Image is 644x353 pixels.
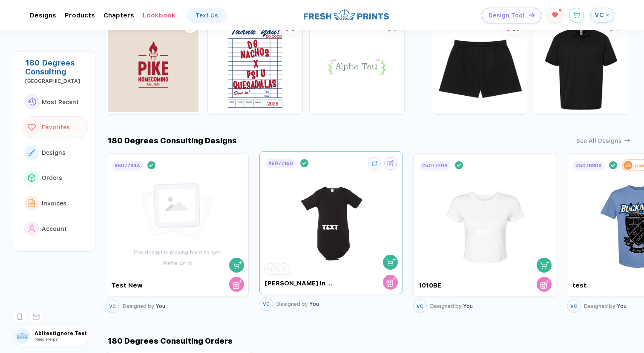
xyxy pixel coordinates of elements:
[386,257,396,267] img: shopping cart
[268,161,293,166] div: # 507715D
[537,277,552,292] button: store cart
[540,260,549,270] img: shopping cart
[125,247,230,268] div: The design is playing hard to get. We're on it!
[576,137,630,144] button: See All Designs
[103,11,134,19] div: ChaptersToggle dropdown menu chapters
[419,282,490,289] div: 1010BE
[106,151,249,315] div: #507734AThe design is playing hard to get. We're on it!shopping cartstore cart Test NewVCDesigned...
[276,301,319,307] div: You
[34,336,57,342] span: Need Help?
[430,303,462,309] span: Designed by
[559,9,561,11] sup: 1
[28,174,35,182] img: link to icon
[30,11,56,19] div: DesignsToggle dropdown menu
[210,22,300,112] img: 0614783f-4db5-4c17-b8aa-fa701b9d30c7
[386,277,396,287] img: store cart
[595,11,604,19] span: VC
[42,149,66,156] span: Designs
[123,303,165,309] div: You
[42,200,66,207] span: Invoices
[143,11,175,19] div: LookbookToggle dropdown menu chapters
[42,174,62,181] span: Orders
[42,99,79,105] span: Most Recent
[263,302,270,307] span: VC
[590,8,614,23] button: VC
[34,330,88,336] span: Abltestignore Test
[195,12,218,19] div: Text Us
[25,78,88,84] div: Adelphi University
[28,124,36,131] img: link to icon
[413,299,427,313] button: VC
[25,58,88,76] div: 180 Degrees Consulting
[584,303,627,309] div: You
[417,304,423,309] span: VC
[283,169,379,269] img: 1759258030650oaprv_nt_front.png
[567,299,581,313] button: VC
[280,265,289,273] img: 3
[570,304,577,309] span: VC
[22,167,88,189] button: link to iconOrders
[430,303,473,309] div: You
[536,22,627,112] img: 58f3562e-1865-49f9-a059-47c567f7ec2e
[383,255,398,270] button: shopping cart
[42,124,70,131] span: Favorites
[22,142,88,164] button: link to iconDesigns
[265,265,274,273] img: 1
[304,8,389,21] img: logo
[482,8,541,23] button: Design Toolicon
[123,303,154,309] span: Designed by
[422,163,448,168] div: # 507720A
[576,163,602,168] div: # 507680A
[28,149,35,156] img: link to icon
[540,279,549,289] img: store cart
[413,151,556,315] div: #507720Ashopping cartstore cart 1010BEVCDesigned by You
[273,265,282,273] img: 2
[537,258,552,273] button: shopping cart
[265,279,336,287] div: [PERSON_NAME] In Progress
[29,199,35,207] img: link to icon
[229,277,244,292] button: store cart
[584,303,615,309] span: Designed by
[14,328,30,344] img: user profile
[106,136,237,145] div: 180 Degrees Consulting Designs
[111,282,182,289] div: Test New
[259,297,273,311] button: VC
[383,275,398,290] button: store cart
[276,301,308,307] span: Designed by
[187,9,227,22] a: Text Us
[489,12,524,19] span: Design Tool
[434,22,525,112] img: 3ca48a71-abb5-40b7-a22d-da7277df8024
[22,116,88,138] button: link to iconFavorites
[312,22,402,112] img: 905d1b4f-ec60-4688-85b6-eaf8193f2203
[139,182,216,242] img: image_error.svg
[28,98,36,105] img: link to icon
[22,91,88,113] button: link to iconMost Recent
[437,171,533,271] img: 1759250441048bmect_nt_front.png
[259,151,402,315] div: #507715Dshopping cartstore cart [PERSON_NAME] In Progress123VCDesigned by You
[529,13,535,17] img: icon
[65,11,95,19] div: ProductsToggle dropdown menu
[233,279,242,289] img: store cart
[22,192,88,214] button: link to iconInvoices
[42,225,67,232] span: Account
[115,163,140,168] div: # 507734A
[229,258,244,273] button: shopping cart
[576,137,622,144] div: See All Designs
[109,304,116,309] span: VC
[106,336,233,345] div: 180 Degrees Consulting Orders
[572,282,644,289] div: test
[143,11,175,19] div: Lookbook
[22,218,88,240] button: link to iconAccount
[29,225,35,233] img: link to icon
[106,299,119,313] button: VC
[233,260,242,270] img: shopping cart
[108,22,198,112] img: b49ab7e4-0ba5-4fa7-8fa6-a2ca9ba3260c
